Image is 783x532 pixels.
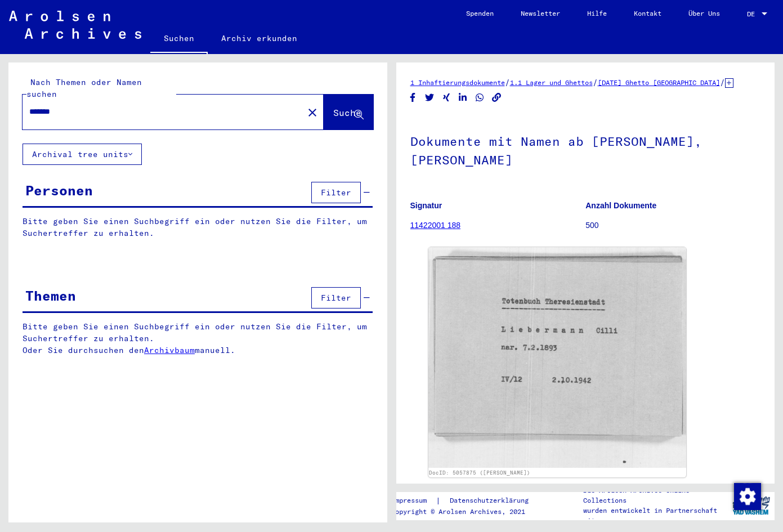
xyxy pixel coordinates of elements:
[23,321,373,356] p: Bitte geben Sie einen Suchbegriff ein oder nutzen Sie die Filter, um Suchertreffer zu erhalten. O...
[391,495,436,507] a: Impressum
[474,91,486,105] button: Share on WhatsApp
[301,101,324,123] button: Clear
[23,144,142,165] button: Archival tree units
[747,10,759,18] span: DE
[734,483,761,510] img: Zustimmung ändern
[9,11,141,39] img: Arolsen_neg.svg
[333,107,361,118] span: Suche
[730,491,772,520] img: yv_logo.png
[441,495,542,507] a: Datenschutzerklärung
[410,115,761,184] h1: Dokumente mit Namen ab [PERSON_NAME], [PERSON_NAME]
[733,482,760,509] div: Zustimmung ändern
[593,77,598,87] span: /
[324,95,373,129] button: Suche
[505,77,510,87] span: /
[208,25,311,52] a: Archiv erkunden
[144,345,195,355] a: Archivbaum
[25,180,93,200] div: Personen
[306,106,319,119] mat-icon: close
[583,506,727,526] p: wurden entwickelt in Partnerschaft mit
[428,247,687,468] img: 001.jpg
[410,221,461,230] a: 11422001 188
[429,470,530,476] a: DocID: 5057875 ([PERSON_NAME])
[720,77,725,87] span: /
[510,78,593,87] a: 1.1 Lager und Ghettos
[410,201,442,210] b: Signatur
[321,187,351,198] span: Filter
[598,78,720,87] a: [DATE] Ghetto [GEOGRAPHIC_DATA]
[311,182,361,203] button: Filter
[491,91,503,105] button: Copy link
[585,201,656,210] b: Anzahl Dokumente
[23,216,373,239] p: Bitte geben Sie einen Suchbegriff ein oder nutzen Sie die Filter, um Suchertreffer zu erhalten.
[321,293,351,303] span: Filter
[441,91,453,105] button: Share on Xing
[150,25,208,54] a: Suchen
[311,287,361,309] button: Filter
[391,507,542,517] p: Copyright © Arolsen Archives, 2021
[583,485,727,506] p: Die Arolsen Archives Online-Collections
[26,77,142,99] mat-label: Nach Themen oder Namen suchen
[25,285,76,306] div: Themen
[391,495,542,507] div: |
[585,220,760,231] p: 500
[424,91,436,105] button: Share on Twitter
[410,78,505,87] a: 1 Inhaftierungsdokumente
[407,91,419,105] button: Share on Facebook
[457,91,469,105] button: Share on LinkedIn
